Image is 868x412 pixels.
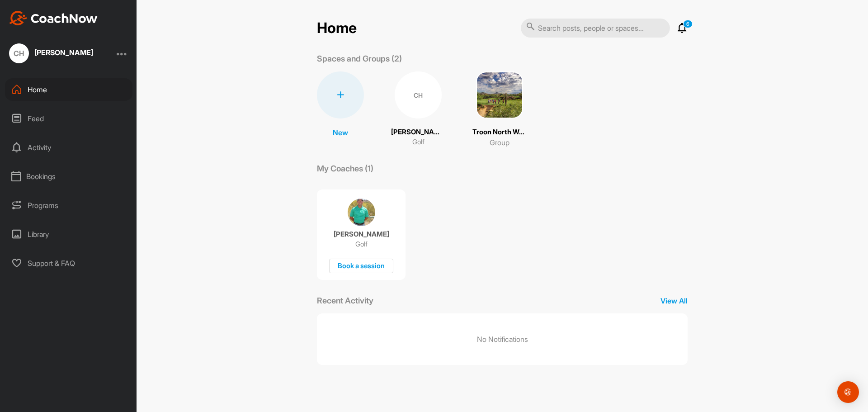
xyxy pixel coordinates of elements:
[472,127,527,137] p: Troon North Women's Golf Coaching Group
[472,71,527,148] a: Troon North Women's Golf Coaching GroupGroup
[317,52,402,65] p: Spaces and Groups (2)
[5,136,132,159] div: Activity
[412,137,425,147] p: Golf
[5,165,132,188] div: Bookings
[329,259,393,274] div: Book a session
[521,19,670,38] input: Search posts, people or spaces...
[5,194,132,217] div: Programs
[355,240,368,249] p: Golf
[5,223,132,246] div: Library
[477,334,528,345] p: No Notifications
[5,252,132,275] div: Support & FAQ
[391,127,445,137] p: [PERSON_NAME]
[317,162,373,175] p: My Coaches (1)
[476,71,523,118] img: square_b262a3d33667e7229cbc0f13588b648e.png
[5,78,132,101] div: Home
[317,294,373,307] p: Recent Activity
[395,71,442,118] div: CH
[34,49,93,56] div: [PERSON_NAME]
[391,71,445,148] a: CH[PERSON_NAME]Golf
[333,127,348,138] p: New
[334,230,389,239] p: [PERSON_NAME]
[9,11,98,25] img: CoachNow
[837,381,859,403] div: Open Intercom Messenger
[317,19,357,37] h2: Home
[348,199,375,226] img: coach avatar
[5,107,132,130] div: Feed
[660,295,688,306] p: View All
[490,137,509,148] p: Group
[9,43,29,63] div: CH
[683,20,693,28] p: 6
